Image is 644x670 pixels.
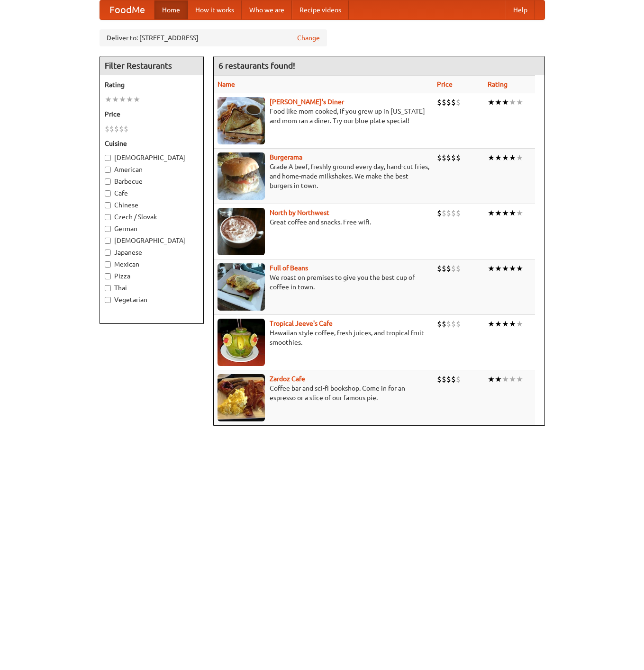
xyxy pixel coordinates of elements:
[442,152,446,163] li: $
[124,124,128,134] li: $
[154,0,188,19] a: Home
[516,208,523,218] li: ★
[516,152,523,163] li: ★
[495,97,502,107] li: ★
[509,374,516,384] li: ★
[105,179,111,185] input: Barbecue
[488,152,495,163] li: ★
[109,124,114,134] li: $
[105,200,199,210] label: Chinese
[105,202,111,208] input: Chinese
[495,208,502,218] li: ★
[270,153,302,161] a: Burgerama
[218,61,295,70] ng-pluralize: 6 restaurants found!
[446,208,451,218] li: $
[446,152,451,163] li: $
[218,152,265,200] img: burgerama.jpg
[105,273,111,279] input: Pizza
[451,208,456,218] li: $
[112,94,119,105] li: ★
[218,107,429,125] p: Food like mom cooked, if you grew up in [US_STATE] and mom ran a diner. Try our blue plate special!
[119,124,124,134] li: $
[105,153,199,162] label: [DEMOGRAPHIC_DATA]
[105,226,111,232] input: German
[218,273,429,292] p: We roast on premises to give you the best cup of coffee in town.
[516,374,523,384] li: ★
[437,319,442,329] li: $
[456,374,461,384] li: $
[437,263,442,274] li: $
[446,374,451,384] li: $
[446,97,451,107] li: $
[105,214,111,220] input: Czech / Slovak
[495,263,502,274] li: ★
[105,285,111,291] input: Thai
[446,263,451,274] li: $
[105,248,199,257] label: Japanese
[502,208,509,218] li: ★
[133,94,140,105] li: ★
[100,0,154,19] a: FoodMe
[105,261,111,268] input: Mexican
[100,56,203,75] h4: Filter Restaurants
[442,97,446,107] li: $
[495,152,502,163] li: ★
[105,177,199,186] label: Barbecue
[218,97,265,144] img: sallys.jpg
[105,238,111,244] input: [DEMOGRAPHIC_DATA]
[442,263,446,274] li: $
[105,139,199,148] h5: Cuisine
[105,236,199,245] label: [DEMOGRAPHIC_DATA]
[218,217,429,227] p: Great coffee and snacks. Free wifi.
[105,224,199,233] label: German
[270,375,305,383] a: Zardoz Cafe
[218,162,429,190] p: Grade A beef, freshly ground every day, hand-cut fries, and home-made milkshakes. We make the bes...
[270,98,344,106] a: [PERSON_NAME]'s Diner
[105,109,199,119] h5: Price
[126,94,133,105] li: ★
[242,0,292,19] a: Who we are
[218,208,265,255] img: north.jpg
[218,80,235,88] a: Name
[488,263,495,274] li: ★
[270,264,308,272] a: Full of Beans
[218,319,265,366] img: jeeves.jpg
[105,297,111,303] input: Vegetarian
[270,209,329,216] a: North by Northwest
[509,152,516,163] li: ★
[218,374,265,421] img: zardoz.jpg
[105,212,199,222] label: Czech / Slovak
[456,208,461,218] li: $
[502,374,509,384] li: ★
[437,80,453,88] a: Price
[488,80,508,88] a: Rating
[105,283,199,293] label: Thai
[456,97,461,107] li: $
[451,152,456,163] li: $
[495,374,502,384] li: ★
[451,319,456,329] li: $
[270,320,333,327] a: Tropical Jeeve's Cafe
[502,97,509,107] li: ★
[297,33,320,43] a: Change
[105,94,112,105] li: ★
[488,374,495,384] li: ★
[105,165,199,174] label: American
[188,0,242,19] a: How it works
[509,263,516,274] li: ★
[446,319,451,329] li: $
[119,94,126,105] li: ★
[442,374,446,384] li: $
[488,97,495,107] li: ★
[105,80,199,89] h5: Rating
[509,97,516,107] li: ★
[105,155,111,161] input: [DEMOGRAPHIC_DATA]
[437,97,442,107] li: $
[509,319,516,329] li: ★
[105,259,199,269] label: Mexican
[442,208,446,218] li: $
[437,152,442,163] li: $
